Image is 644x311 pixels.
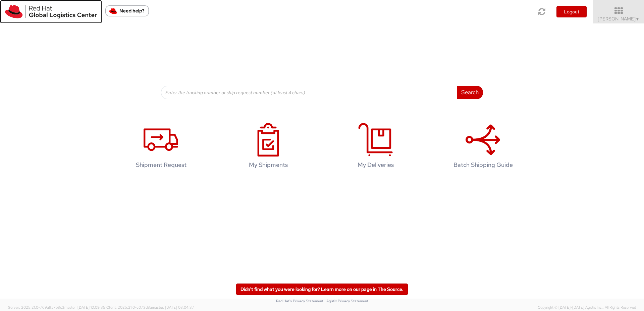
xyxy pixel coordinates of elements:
span: [PERSON_NAME] [598,16,640,22]
h4: My Shipments [225,162,312,168]
span: Copyright © [DATE]-[DATE] Agistix Inc., All Rights Reserved [538,305,636,310]
a: | Agistix Privacy Statement [324,299,368,303]
span: master, [DATE] 10:09:35 [64,305,105,310]
a: My Shipments [218,116,319,179]
a: Red Hat's Privacy Statement [276,299,323,303]
button: Search [457,86,483,99]
h4: Batch Shipping Guide [440,162,526,168]
button: Need help? [105,5,149,16]
input: Enter the tracking number or ship request number (at least 4 chars) [161,86,457,99]
span: Server: 2025.21.0-769a9a7b8c3 [8,305,105,310]
span: ▼ [636,16,640,22]
h4: My Deliveries [332,162,419,168]
a: My Deliveries [325,116,426,179]
img: rh-logistics-00dfa346123c4ec078e1.svg [5,5,97,18]
a: Batch Shipping Guide [433,116,533,179]
span: Client: 2025.21.0-c073d8a [106,305,194,310]
span: master, [DATE] 08:04:37 [152,305,194,310]
button: Logout [556,6,587,17]
a: Didn't find what you were looking for? Learn more on our page in The Source. [236,284,408,295]
a: Shipment Request [111,116,211,179]
h4: Shipment Request [118,162,204,168]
